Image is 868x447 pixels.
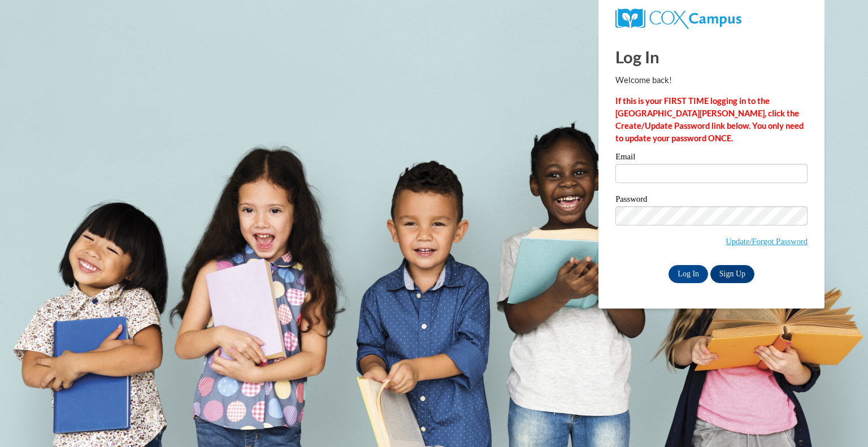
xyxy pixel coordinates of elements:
a: Sign Up [710,265,754,283]
label: Password [615,195,808,206]
a: Update/Forgot Password [726,237,808,246]
img: COX Campus [615,8,741,29]
strong: If this is your FIRST TIME logging in to the [GEOGRAPHIC_DATA][PERSON_NAME], click the Create/Upd... [615,96,804,143]
label: Email [615,153,808,164]
input: Log In [669,265,708,283]
a: COX Campus [615,13,741,23]
h1: Log In [615,45,808,68]
p: Welcome back! [615,74,808,86]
